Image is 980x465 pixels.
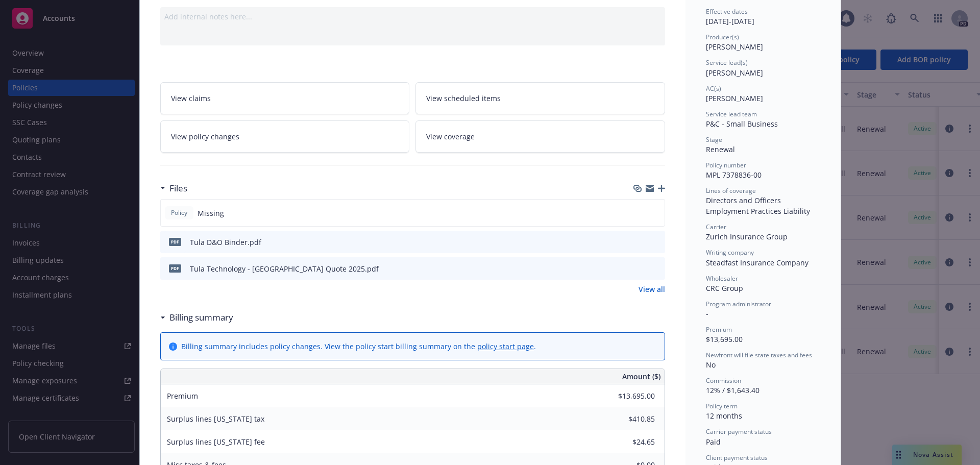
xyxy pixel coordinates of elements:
[426,131,475,142] span: View coverage
[595,411,661,427] input: 0.00
[426,93,501,104] span: View scheduled items
[706,258,808,267] span: Steadfast Insurance Company
[706,33,739,41] span: Producer(s)
[652,237,661,248] button: preview file
[160,182,187,195] div: Files
[706,161,746,169] span: Policy number
[706,453,768,462] span: Client payment status
[171,93,211,104] span: View claims
[171,131,239,142] span: View policy changes
[477,341,534,351] a: policy start page
[635,263,644,274] button: download file
[706,170,762,180] span: MPL 7378836-00
[652,263,661,274] button: preview file
[198,208,224,218] span: Missing
[706,427,772,436] span: Carrier payment status
[181,341,536,352] div: Billing summary includes policy changes. View the policy start billing summary on the .
[706,248,754,257] span: Writing company
[706,110,757,118] span: Service lead team
[706,309,708,319] span: -
[169,311,233,324] h3: Billing summary
[706,58,748,67] span: Service lead(s)
[706,411,742,421] span: 12 months
[706,186,756,195] span: Lines of coverage
[706,334,743,344] span: $13,695.00
[415,82,665,114] a: View scheduled items
[169,208,189,217] span: Policy
[169,238,181,246] span: pdf
[169,182,187,195] h3: Files
[706,437,721,447] span: Paid
[706,7,748,16] span: Effective dates
[706,42,763,52] span: [PERSON_NAME]
[706,7,820,27] div: [DATE] - [DATE]
[706,93,763,103] span: [PERSON_NAME]
[706,360,716,370] span: No
[706,325,732,334] span: Premium
[160,120,410,153] a: View policy changes
[415,120,665,153] a: View coverage
[635,237,644,248] button: download file
[706,84,721,93] span: AC(s)
[190,237,261,248] div: Tula D&O Binder.pdf
[595,434,661,450] input: 0.00
[167,437,265,447] span: Surplus lines [US_STATE] fee
[706,283,743,293] span: CRC Group
[706,119,778,129] span: P&C - Small Business
[706,68,763,78] span: [PERSON_NAME]
[706,144,735,154] span: Renewal
[595,388,661,404] input: 0.00
[706,274,738,283] span: Wholesaler
[190,263,379,274] div: Tula Technology - [GEOGRAPHIC_DATA] Quote 2025.pdf
[706,402,738,410] span: Policy term
[706,376,741,385] span: Commission
[169,264,181,272] span: pdf
[622,371,660,382] span: Amount ($)
[706,300,771,308] span: Program administrator
[160,311,233,324] div: Billing summary
[160,82,410,114] a: View claims
[706,135,722,144] span: Stage
[639,284,665,295] a: View all
[706,351,812,359] span: Newfront will file state taxes and fees
[164,11,661,22] div: Add internal notes here...
[706,223,726,231] span: Carrier
[706,195,820,206] div: Directors and Officers
[167,391,198,401] span: Premium
[167,414,264,424] span: Surplus lines [US_STATE] tax
[706,385,759,395] span: 12% / $1,643.40
[706,232,788,241] span: Zurich Insurance Group
[706,206,820,216] div: Employment Practices Liability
